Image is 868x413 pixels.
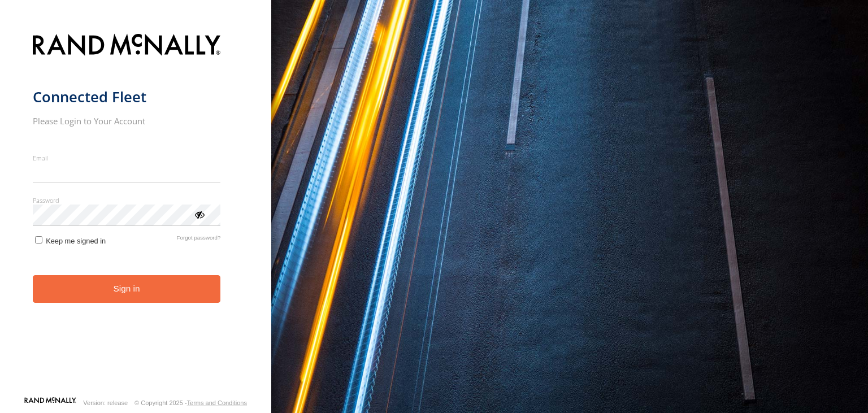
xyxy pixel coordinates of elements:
img: Rand McNally [33,32,221,60]
label: Email [33,154,221,162]
a: Terms and Conditions [187,399,247,406]
div: Version: release [83,399,128,406]
input: Keep me signed in [35,236,42,244]
a: Visit our Website [24,397,76,408]
form: main [33,27,239,396]
div: © Copyright 2025 - [134,399,247,406]
h1: Connected Fleet [33,88,221,106]
div: ViewPassword [193,208,205,220]
h2: Please Login to Your Account [33,115,221,127]
label: Password [33,196,221,205]
button: Sign in [33,275,221,303]
a: Forgot password? [177,234,221,245]
span: Keep me signed in [46,237,106,245]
